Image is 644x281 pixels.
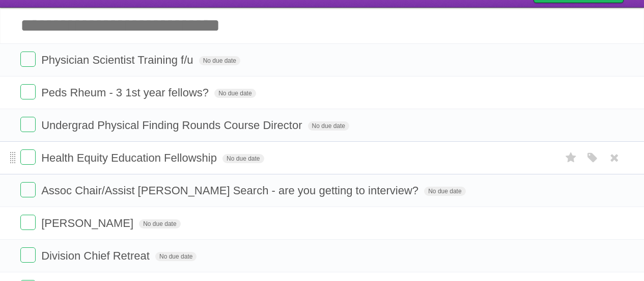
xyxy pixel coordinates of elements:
[41,54,195,66] span: Physician Scientist Training f/u
[20,149,36,165] label: Done
[41,119,304,132] span: Undergrad Physical Finding Rounds Course Director
[214,89,256,98] span: No due date
[20,84,36,99] label: Done
[20,215,36,230] label: Done
[155,252,197,261] span: No due date
[41,151,219,164] span: Health Equity Education Fellowship
[41,86,211,99] span: Peds Rheum - 3 1st year fellows?
[20,182,36,197] label: Done
[20,52,36,67] label: Done
[199,56,240,65] span: No due date
[139,219,180,228] span: No due date
[424,187,465,196] span: No due date
[222,154,264,163] span: No due date
[20,247,36,263] label: Done
[20,117,36,132] label: Done
[308,121,349,131] span: No due date
[562,149,581,166] label: Star task
[41,249,152,262] span: Division Chief Retreat
[41,217,136,229] span: [PERSON_NAME]
[41,184,421,197] span: Assoc Chair/Assist [PERSON_NAME] Search - are you getting to interview?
